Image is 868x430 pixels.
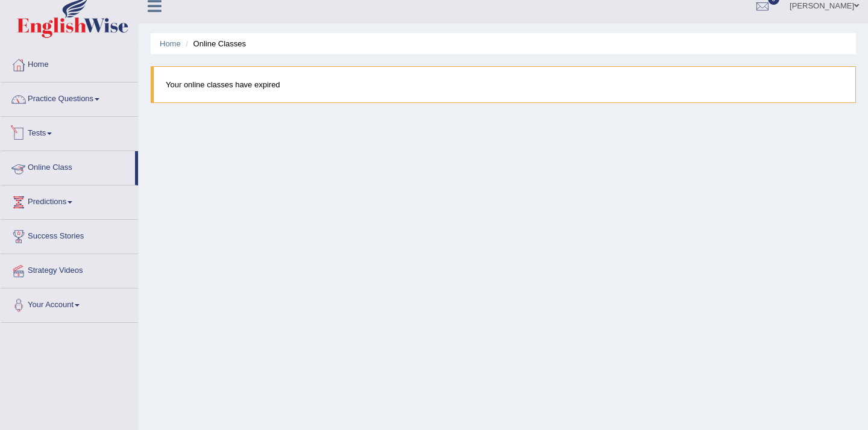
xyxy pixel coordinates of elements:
a: Home [1,48,138,78]
a: Tests [1,117,138,147]
a: Predictions [1,185,138,216]
a: Home [160,39,181,48]
a: Your Account [1,288,138,319]
a: Strategy Videos [1,254,138,284]
li: Online Classes [183,38,246,49]
blockquote: Your online classes have expired [151,66,856,103]
a: Success Stories [1,220,138,250]
a: Online Class [1,151,135,181]
a: Practice Questions [1,83,138,113]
